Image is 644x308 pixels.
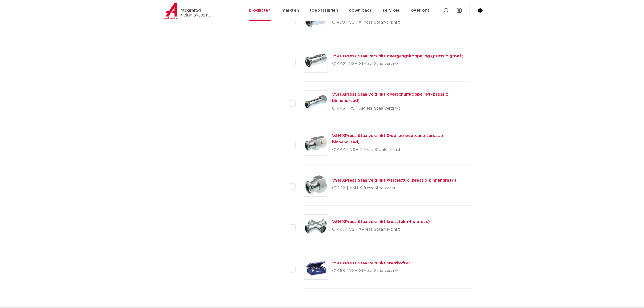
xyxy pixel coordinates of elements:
[332,267,410,275] p: C1498 | VSH XPress Staalverzinkt
[332,220,430,224] a: VSH XPress Staalverzinkt kruisstuk (4 x press)
[332,134,444,144] a: VSH XPress Staalverzinkt 3-delige overgang (press x binnendraad)
[332,104,472,113] p: C1443 | VSH XPress Staalverzinkt
[332,178,456,182] a: VSH XPress Staalverzinkt wartelstuk (press x binnendraad)
[332,261,410,265] a: VSH XPress Staalverzinkt startkoffer
[332,18,448,27] p: C1439 | VSH XPress Staalverzinkt
[332,225,430,234] p: C1447 | VSH XPress Staalverzinkt
[304,256,328,279] img: Thumbnail for VSH XPress Staalverzinkt startkoffer
[304,90,328,114] img: Thumbnail for VSH XPress Staalverzinkt overschuifkoppeling (press x binnendraad)
[332,146,472,154] p: C1444 | VSH XPress Staalverzinkt
[332,60,463,68] p: C1442 | VSH XPress Staalverzinkt
[304,49,328,72] img: Thumbnail for VSH XPress Staalverzinkt overgangskoppeling (press x groef)
[304,132,328,155] img: Thumbnail for VSH XPress Staalverzinkt 3-delige overgang (press x binnendraad)
[332,92,448,103] a: VSH XPress Staalverzinkt overschuifkoppeling (press x binnendraad)
[332,54,463,58] a: VSH XPress Staalverzinkt overgangskoppeling (press x groef)
[304,215,328,238] img: Thumbnail for VSH XPress Staalverzinkt kruisstuk (4 x press)
[332,184,456,192] p: C1446 | VSH XPress Staalverzinkt
[304,173,328,196] img: Thumbnail for VSH XPress Staalverzinkt wartelstuk (press x binnendraad)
